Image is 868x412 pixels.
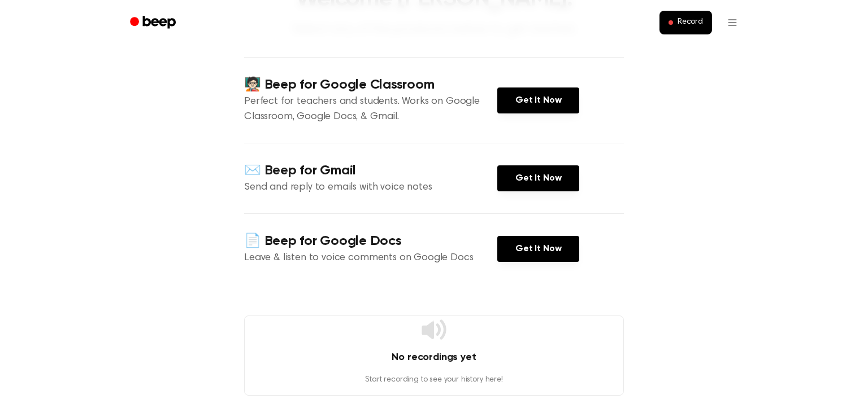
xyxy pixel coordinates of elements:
p: Leave & listen to voice comments on Google Docs [244,251,497,266]
span: Record [678,17,703,28]
button: Record [659,11,712,34]
h4: No recordings yet [245,350,623,365]
button: Open menu [719,9,746,36]
p: Send and reply to emails with voice notes [244,180,497,195]
h4: ✉️ Beep for Gmail [244,161,497,180]
p: Perfect for teachers and students. Works on Google Classroom, Google Docs, & Gmail. [244,94,497,125]
h4: 🧑🏻‍🏫 Beep for Google Classroom [244,76,497,94]
a: Get It Now [497,87,579,113]
h4: 📄 Beep for Google Docs [244,232,497,251]
a: Get It Now [497,165,579,191]
a: Beep [122,12,186,34]
a: Get It Now [497,236,579,262]
p: Start recording to see your history here! [245,374,623,386]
